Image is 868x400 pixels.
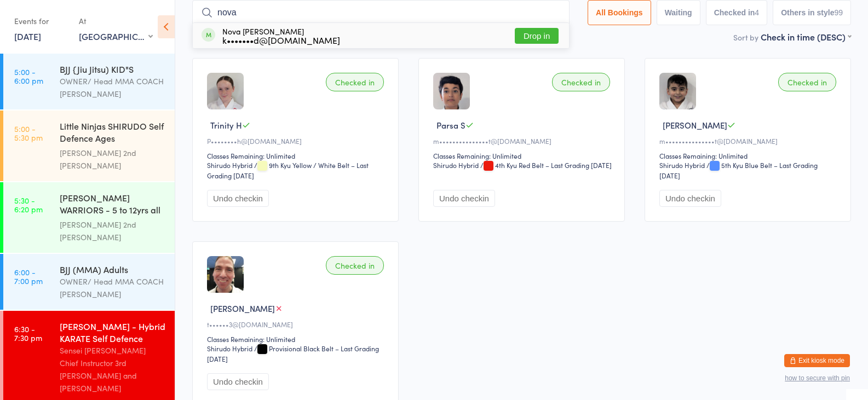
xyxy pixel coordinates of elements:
[326,73,384,91] div: Checked in
[515,28,559,44] button: Drop in
[79,30,153,42] div: [GEOGRAPHIC_DATA]
[3,254,175,310] a: 6:00 -7:00 pmBJJ (MMA) AdultsOWNER/ Head MMA COACH [PERSON_NAME]
[14,12,68,30] div: Events for
[207,334,387,344] div: Classes Remaining: Unlimited
[14,30,41,42] a: [DATE]
[60,192,165,218] div: [PERSON_NAME] WARRIORS - 5 to 12yrs all abi...
[436,119,465,131] span: Parsa S
[3,111,175,181] a: 5:00 -5:30 pmLittle Ninjas SHIRUDO Self Defence Ages [DEMOGRAPHIC_DATA] yr...[PERSON_NAME] 2nd [P...
[210,119,242,131] span: Trinity H
[755,8,759,17] div: 4
[60,320,165,344] div: [PERSON_NAME] - Hybrid KARATE Self Defence
[733,32,758,43] label: Sort by
[60,263,165,275] div: BJJ (MMA) Adults
[433,151,613,160] div: Classes Remaining: Unlimited
[3,54,175,109] a: 5:00 -6:00 pmBJJ {Jiu Jitsu) KID"SOWNER/ Head MMA COACH [PERSON_NAME]
[433,160,479,170] div: Shirudo Hybrid
[14,324,42,342] time: 6:30 - 7:30 pm
[433,136,613,146] div: m•••••••••••••••t@[DOMAIN_NAME]
[14,67,43,85] time: 5:00 - 6:00 pm
[60,120,165,147] div: Little Ninjas SHIRUDO Self Defence Ages [DEMOGRAPHIC_DATA] yr...
[60,63,165,75] div: BJJ {Jiu Jitsu) KID"S
[207,73,244,109] img: image1740106894.png
[207,344,252,353] div: Shirudo Hybrid
[784,354,850,367] button: Exit kiosk mode
[663,119,727,131] span: [PERSON_NAME]
[207,373,269,390] button: Undo checkin
[79,12,153,30] div: At
[659,73,696,109] img: image1695889103.png
[207,344,379,363] span: / Provisional Black Belt – Last Grading [DATE]
[778,73,836,91] div: Checked in
[60,344,165,395] div: Sensei [PERSON_NAME] Chief Instructor 3rd [PERSON_NAME] and [PERSON_NAME]
[207,320,387,329] div: t••••••3@[DOMAIN_NAME]
[659,160,818,180] span: / 5th Kyu Blue Belt – Last Grading [DATE]
[14,124,43,142] time: 5:00 - 5:30 pm
[60,218,165,244] div: [PERSON_NAME] 2nd [PERSON_NAME]
[207,190,269,207] button: Undo checkin
[480,160,612,170] span: / 4th Kyu Red Belt – Last Grading [DATE]
[222,27,340,44] div: Nova [PERSON_NAME]
[659,190,721,207] button: Undo checkin
[552,73,610,91] div: Checked in
[207,136,387,146] div: P••••••••h@[DOMAIN_NAME]
[659,160,705,170] div: Shirudo Hybrid
[785,374,850,382] button: how to secure with pin
[433,73,470,109] img: image1737444530.png
[210,303,275,314] span: [PERSON_NAME]
[433,190,495,207] button: Undo checkin
[207,160,252,170] div: Shirudo Hybrid
[207,160,369,180] span: / 9th Kyu Yellow / White Belt – Last Grading [DATE]
[207,151,387,160] div: Classes Remaining: Unlimited
[834,8,843,17] div: 99
[659,151,840,160] div: Classes Remaining: Unlimited
[222,36,340,44] div: k•••••••d@[DOMAIN_NAME]
[14,196,43,213] time: 5:30 - 6:20 pm
[3,182,175,253] a: 5:30 -6:20 pm[PERSON_NAME] WARRIORS - 5 to 12yrs all abi...[PERSON_NAME] 2nd [PERSON_NAME]
[14,268,43,285] time: 6:00 - 7:00 pm
[60,75,165,100] div: OWNER/ Head MMA COACH [PERSON_NAME]
[207,256,244,293] img: image1621173206.png
[60,147,165,172] div: [PERSON_NAME] 2nd [PERSON_NAME]
[761,31,851,43] div: Check in time (DESC)
[60,275,165,300] div: OWNER/ Head MMA COACH [PERSON_NAME]
[659,136,840,146] div: m•••••••••••••••t@[DOMAIN_NAME]
[326,256,384,275] div: Checked in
